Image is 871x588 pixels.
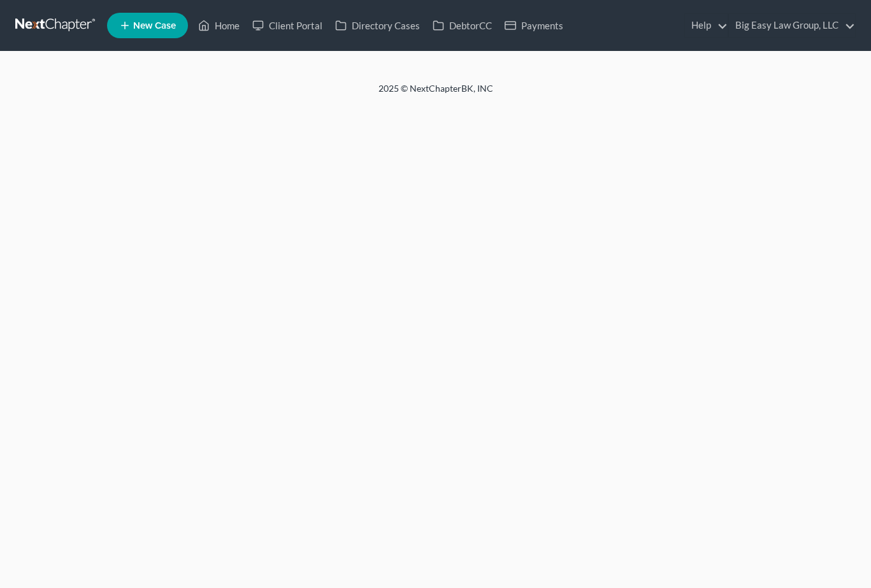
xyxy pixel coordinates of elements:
[685,14,728,37] a: Help
[729,14,855,37] a: Big Easy Law Group, LLC
[73,82,799,105] div: 2025 © NextChapterBK, INC
[246,14,329,37] a: Client Portal
[329,14,426,37] a: Directory Cases
[498,14,570,37] a: Payments
[107,13,188,38] new-legal-case-button: New Case
[192,14,246,37] a: Home
[426,14,498,37] a: DebtorCC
